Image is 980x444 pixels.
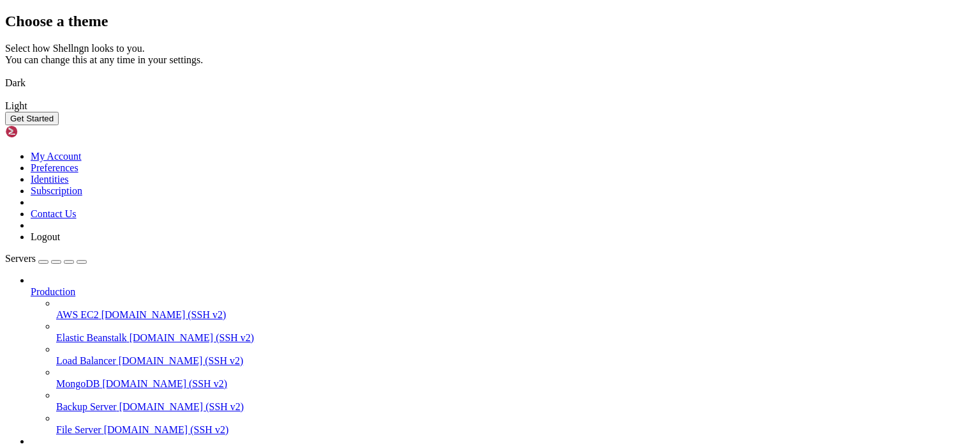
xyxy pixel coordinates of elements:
[31,286,75,297] span: Production
[56,298,975,321] li: AWS EC2 [DOMAIN_NAME] (SSH v2)
[56,378,975,390] a: MongoDB [DOMAIN_NAME] (SSH v2)
[56,355,116,366] span: Load Balancer
[56,332,975,344] a: Elastic Beanstalk [DOMAIN_NAME] (SSH v2)
[31,151,82,162] a: My Account
[56,344,975,367] li: Load Balancer [DOMAIN_NAME] (SSH v2)
[102,378,227,389] span: [DOMAIN_NAME] (SSH v2)
[5,100,975,112] div: Light
[56,355,975,367] a: Load Balancer [DOMAIN_NAME] (SSH v2)
[130,332,255,343] span: [DOMAIN_NAME] (SSH v2)
[5,13,975,30] h2: Choose a theme
[56,390,975,413] li: Backup Server [DOMAIN_NAME] (SSH v2)
[56,424,975,436] a: File Server [DOMAIN_NAME] (SSH v2)
[56,309,99,320] span: AWS EC2
[119,401,244,412] span: [DOMAIN_NAME] (SSH v2)
[5,77,975,89] div: Dark
[56,378,100,389] span: MongoDB
[5,112,59,125] button: Get Started
[31,286,975,298] a: Production
[56,332,127,343] span: Elastic Beanstalk
[31,275,975,436] li: Production
[56,413,975,436] li: File Server [DOMAIN_NAME] (SSH v2)
[56,367,975,390] li: MongoDB [DOMAIN_NAME] (SSH v2)
[5,43,975,66] div: Select how Shellngn looks to you. You can change this at any time in your settings.
[31,174,69,185] a: Identities
[5,253,87,264] a: Servers
[56,309,975,321] a: AWS EC2 [DOMAIN_NAME] (SSH v2)
[56,424,101,435] span: File Server
[56,401,117,412] span: Backup Server
[56,401,975,413] a: Backup Server [DOMAIN_NAME] (SSH v2)
[56,321,975,344] li: Elastic Beanstalk [DOMAIN_NAME] (SSH v2)
[5,253,36,264] span: Servers
[31,208,77,219] a: Contact Us
[31,231,60,242] a: Logout
[104,424,229,435] span: [DOMAIN_NAME] (SSH v2)
[31,162,78,173] a: Preferences
[31,185,82,196] a: Subscription
[119,355,244,366] span: [DOMAIN_NAME] (SSH v2)
[101,309,226,320] span: [DOMAIN_NAME] (SSH v2)
[5,125,78,138] img: Shellngn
